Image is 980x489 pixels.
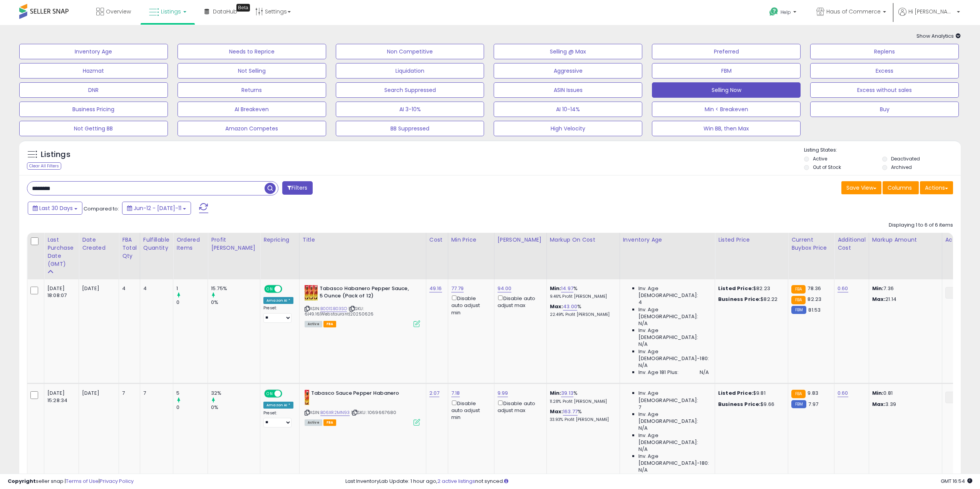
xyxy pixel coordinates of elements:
button: Inventory Age [19,44,168,59]
small: FBA [791,390,806,398]
button: Not Selling [178,63,326,78]
div: 1 [176,285,208,292]
b: Business Price: [718,401,761,408]
button: Actions [920,181,953,194]
div: 7 [122,390,134,397]
p: Listing States: [804,147,961,154]
div: Date Created [82,236,116,252]
div: Actions [945,236,973,244]
div: Fulfillable Quantity [143,236,170,252]
span: Jun-12 - [DATE]-11 [134,204,181,212]
th: CSV column name: cust_attr_2_Actions [942,233,977,279]
div: Preset: [263,411,293,428]
button: AI 10-14% [494,102,642,117]
span: 81.53 [808,306,821,314]
span: N/A [638,425,648,432]
div: Disable auto adjust max [498,294,541,309]
span: Inv. Age [DEMOGRAPHIC_DATA]-180: [638,453,709,467]
button: Buy [810,102,959,117]
b: Min: [550,389,561,397]
span: Compared to: [84,205,119,212]
span: OFF [281,391,293,397]
div: [DATE] [82,390,113,397]
span: FBA [323,419,337,426]
button: Search Suppressed [336,82,484,98]
button: DNR [19,82,168,98]
button: Amazon Competes [178,121,326,136]
span: Columns [888,184,912,192]
div: Profit [PERSON_NAME] [211,236,257,252]
a: Hi [PERSON_NAME] [898,8,960,25]
img: 61dczklly8L._SL40_.jpg [305,285,318,300]
span: DataHub [213,8,237,15]
div: Last Purchase Date (GMT) [47,236,75,268]
span: Inv. Age [DEMOGRAPHIC_DATA]: [638,306,709,320]
small: FBA [791,285,806,294]
button: Selling Now [652,82,801,98]
div: [DATE] 15:28:34 [47,390,73,404]
div: Ordered Items [176,236,204,252]
span: Inv. Age 181 Plus: [638,369,679,376]
span: Last 30 Days [39,204,73,212]
div: Additional Cost [838,236,866,252]
span: All listings currently available for purchase on Amazon [305,321,322,327]
div: ASIN: [305,390,420,425]
b: Listed Price: [718,389,753,397]
b: Business Price: [718,295,761,303]
div: Amazon AI * [263,297,293,304]
div: [PERSON_NAME] [498,236,543,244]
a: Terms of Use [66,477,99,485]
button: Needs to Reprice [178,44,326,59]
div: % [550,390,614,404]
span: 9.83 [807,389,818,397]
span: Hi [PERSON_NAME] [908,8,955,15]
button: Columns [883,181,919,194]
div: Clear All Filters [27,162,61,170]
div: 0 [176,299,208,306]
small: FBA [791,296,806,304]
p: 21.14 [872,296,936,303]
button: Replens [810,44,959,59]
div: Last InventoryLab Update: 1 hour ago, not synced. [345,478,972,485]
strong: Min: [872,285,884,292]
span: 82.23 [807,295,821,303]
div: FBA Total Qty [122,236,137,260]
b: Min: [550,285,561,292]
button: Returns [178,82,326,98]
div: Tooltip anchor [236,4,250,12]
span: Help [781,9,791,15]
a: 77.79 [451,285,464,292]
div: Current Buybox Price [791,236,831,252]
a: 49.16 [429,285,442,292]
button: Save View [841,181,881,194]
div: $9.66 [718,401,782,408]
a: 14.97 [561,285,573,292]
button: Non Competitive [336,44,484,59]
span: All listings currently available for purchase on Amazon [305,419,322,426]
a: 43.00 [563,303,577,310]
span: Inv. Age [DEMOGRAPHIC_DATA]-180: [638,348,709,362]
button: ASIN Issues [494,82,642,98]
span: FBA [323,321,337,327]
small: FBM [791,400,806,408]
strong: Copyright [8,477,36,485]
div: 0% [211,299,260,306]
button: Liquidation [336,63,484,78]
p: 3.39 [872,401,936,408]
h5: Listings [41,149,70,160]
div: [DATE] 18:08:07 [47,285,73,299]
a: 39.13 [561,389,573,397]
button: Business Pricing [19,102,168,117]
span: N/A [638,341,648,348]
div: Disable auto adjust min [451,294,488,316]
button: Preferred [652,44,801,59]
button: BB Suppressed [336,121,484,136]
div: 5 [176,390,208,397]
div: Min Price [451,236,491,244]
b: Tabasco Sauce Pepper Habanero [311,390,405,399]
span: ON [265,391,275,397]
button: Hazmat [19,63,168,78]
div: % [550,285,614,299]
div: $82.23 [718,285,782,292]
th: The percentage added to the cost of goods (COGS) that forms the calculator for Min & Max prices. [546,233,620,279]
